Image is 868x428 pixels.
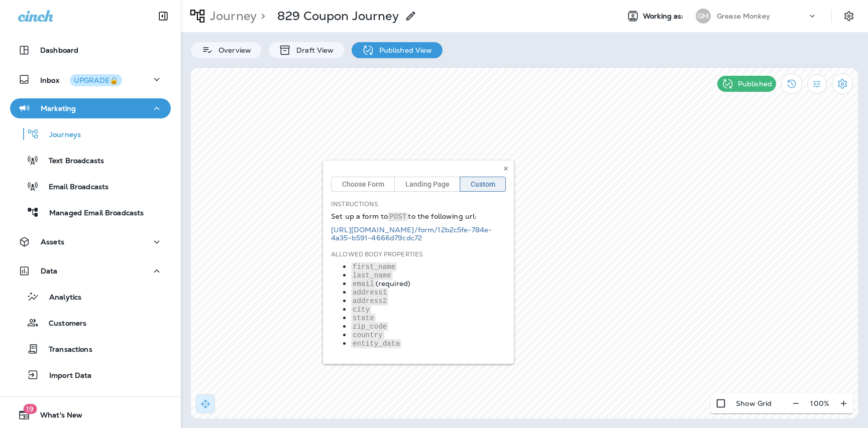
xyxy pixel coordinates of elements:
button: Collapse Sidebar [149,6,177,26]
p: 100 % [810,399,829,407]
p: Email Broadcasts [39,183,108,192]
p: Dashboard [40,46,78,54]
button: InboxUPGRADE🔒 [10,69,171,89]
button: Settings [840,7,858,25]
button: Assets [10,232,171,252]
p: Transactions [39,345,92,355]
button: Data [10,261,171,281]
p: Customers [39,319,86,329]
p: Inbox [40,74,122,85]
span: What's New [30,411,82,423]
p: Overview [213,46,251,54]
div: UPGRADE🔒 [74,77,118,84]
button: Settings [832,73,853,94]
button: Journeys [10,123,171,145]
span: Working as: [643,12,686,21]
button: Managed Email Broadcasts [10,202,171,223]
button: Marketing [10,98,171,118]
p: Published View [374,46,432,54]
button: Text Broadcasts [10,150,171,171]
p: Managed Email Broadcasts [39,209,144,218]
p: Data [41,267,58,275]
p: Published [738,80,772,88]
button: 19What's New [10,405,171,425]
button: Transactions [10,338,171,359]
button: Analytics [10,286,171,307]
p: Grease Monkey [717,12,770,20]
button: Filter Statistics [807,74,827,94]
p: Journey [206,9,257,24]
p: Text Broadcasts [39,157,104,166]
p: Draft View [291,46,334,54]
p: Marketing [41,104,76,112]
span: 19 [23,404,37,414]
p: Show Grid [736,399,772,407]
button: UPGRADE🔒 [70,74,122,86]
button: Customers [10,312,171,333]
p: Import Data [39,371,92,381]
p: > [257,9,265,24]
button: Email Broadcasts [10,176,171,197]
button: View Changelog [781,73,802,94]
button: Import Data [10,364,171,385]
button: Dashboard [10,40,171,60]
p: 829 Coupon Journey [277,9,399,24]
p: Journeys [39,130,81,140]
p: Analytics [39,293,81,303]
div: GM [696,9,711,24]
p: Assets [41,238,64,246]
